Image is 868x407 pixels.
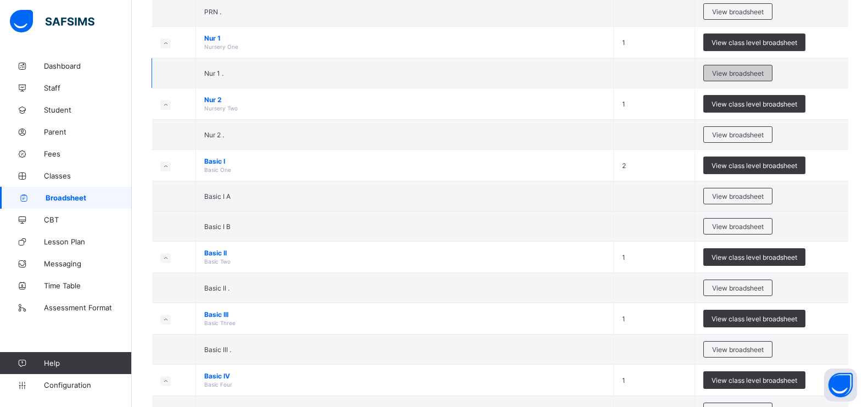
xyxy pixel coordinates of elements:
[44,281,132,290] span: Time Table
[712,192,764,200] span: View broadsheet
[204,284,229,292] span: Basic II .
[204,320,236,326] span: Basic Three
[204,345,231,354] span: Basic III .
[44,127,132,136] span: Parent
[622,253,625,261] span: 1
[204,157,605,165] span: Basic I
[204,105,238,111] span: Nursery Two
[10,10,94,33] img: safsims
[204,69,223,77] span: Nur 1 .
[204,310,605,319] span: Basic III
[204,131,224,139] span: Nur 2 .
[712,253,797,261] span: View class level broadsheet
[204,222,231,231] span: Basic I B
[204,372,605,380] span: Basic IV
[703,126,772,135] a: View broadsheet
[204,34,605,42] span: Nur 1
[46,193,132,202] span: Broadsheet
[622,376,625,384] span: 1
[44,303,132,312] span: Assessment Format
[824,369,857,402] button: Open asap
[622,315,625,323] span: 1
[44,215,132,224] span: CBT
[703,157,805,165] a: View class level broadsheet
[703,3,772,12] a: View broadsheet
[703,188,772,196] a: View broadsheet
[44,105,132,114] span: Student
[204,258,231,265] span: Basic Two
[703,95,805,103] a: View class level broadsheet
[703,310,805,318] a: View class level broadsheet
[44,149,132,158] span: Fees
[204,43,238,50] span: Nursery One
[622,100,625,108] span: 1
[44,171,132,180] span: Classes
[622,38,625,47] span: 1
[204,249,605,257] span: Basic II
[204,166,231,173] span: Basic One
[703,248,805,257] a: View class level broadsheet
[204,8,221,16] span: PRN .
[712,69,764,77] span: View broadsheet
[712,8,764,16] span: View broadsheet
[204,96,605,104] span: Nur 2
[703,218,772,226] a: View broadsheet
[44,62,132,70] span: Dashboard
[703,371,805,380] a: View class level broadsheet
[712,376,797,384] span: View class level broadsheet
[712,131,764,139] span: View broadsheet
[44,381,131,389] span: Configuration
[712,100,797,108] span: View class level broadsheet
[44,259,132,268] span: Messaging
[712,315,797,323] span: View class level broadsheet
[712,345,764,354] span: View broadsheet
[44,83,132,92] span: Staff
[703,280,772,288] a: View broadsheet
[712,222,764,231] span: View broadsheet
[622,161,626,170] span: 2
[44,359,131,367] span: Help
[44,237,132,246] span: Lesson Plan
[703,65,772,73] a: View broadsheet
[204,381,232,388] span: Basic Four
[703,341,772,349] a: View broadsheet
[712,38,797,47] span: View class level broadsheet
[703,34,805,42] a: View class level broadsheet
[712,284,764,292] span: View broadsheet
[204,192,231,200] span: Basic I A
[712,161,797,170] span: View class level broadsheet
